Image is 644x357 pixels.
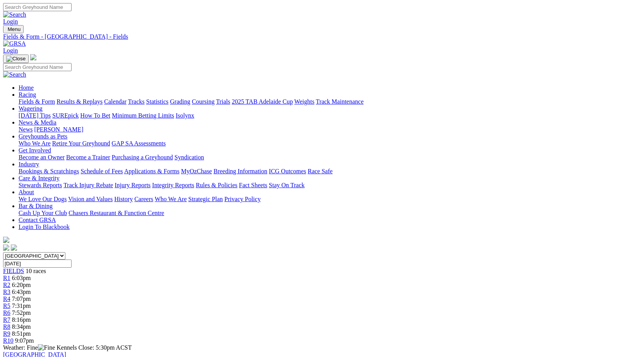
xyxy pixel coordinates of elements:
img: Close [6,56,26,62]
div: Industry [19,168,641,175]
a: Contact GRSA [19,217,56,223]
a: Results & Replays [56,98,102,105]
div: Racing [19,98,641,105]
a: Bar & Dining [19,203,53,209]
img: twitter.svg [11,244,17,251]
div: Bar & Dining [19,210,641,217]
a: R3 [3,289,10,295]
a: Stewards Reports [19,182,62,188]
a: Purchasing a Greyhound [112,154,173,161]
button: Toggle navigation [3,55,29,63]
a: Syndication [174,154,204,161]
span: 10 races [26,268,46,274]
a: Minimum Betting Limits [112,112,174,119]
span: R10 [3,337,14,344]
a: [PERSON_NAME] [34,126,83,133]
span: 7:31pm [12,302,31,309]
a: Stay On Track [269,182,304,188]
a: Chasers Restaurant & Function Centre [68,210,164,216]
a: History [114,196,133,202]
a: ICG Outcomes [269,168,306,174]
div: Wagering [19,112,641,119]
a: R9 [3,330,10,337]
a: Bookings & Scratchings [19,168,79,174]
span: 6:20pm [12,282,31,288]
a: Cash Up Your Club [19,210,67,216]
a: R2 [3,282,10,288]
button: Toggle navigation [3,25,24,33]
a: Tracks [128,98,145,105]
a: Isolynx [176,112,194,119]
a: [DATE] Tips [19,112,51,119]
a: Integrity Reports [152,182,194,188]
a: Vision and Values [68,196,113,202]
a: Track Maintenance [316,98,364,105]
input: Search [3,63,72,71]
a: Racing [19,91,36,98]
a: News & Media [19,119,56,126]
a: Care & Integrity [19,175,60,181]
a: Fields & Form - [GEOGRAPHIC_DATA] - Fields [3,33,641,40]
img: logo-grsa-white.png [3,237,9,243]
a: Schedule of Fees [80,168,123,174]
a: How To Bet [80,112,111,119]
a: MyOzChase [181,168,212,174]
a: Grading [170,98,190,105]
a: Trials [216,98,230,105]
a: Fact Sheets [239,182,267,188]
a: Breeding Information [214,168,267,174]
a: R8 [3,323,10,330]
a: News [19,126,32,133]
img: facebook.svg [3,244,9,251]
a: Login To Blackbook [19,224,70,230]
img: logo-grsa-white.png [30,54,36,60]
a: Industry [19,161,39,167]
img: Search [3,11,26,18]
div: About [19,196,641,203]
a: Statistics [146,98,169,105]
input: Search [3,3,72,11]
a: Rules & Policies [196,182,237,188]
a: About [19,189,34,195]
div: Get Involved [19,154,641,161]
span: Weather: Fine [3,344,56,351]
a: Coursing [192,98,215,105]
a: R5 [3,302,10,309]
a: Calendar [104,98,126,105]
a: Race Safe [307,168,332,174]
a: R4 [3,296,10,302]
span: Menu [8,26,20,32]
a: 2025 TAB Adelaide Cup [232,98,293,105]
a: R7 [3,316,10,323]
a: We Love Our Dogs [19,196,67,202]
a: Applications & Forms [124,168,179,174]
a: R6 [3,309,10,316]
a: SUREpick [52,112,79,119]
a: Wagering [19,105,43,112]
a: Fields & Form [19,98,55,105]
a: Become a Trainer [66,154,110,161]
a: Retire Your Greyhound [52,140,110,147]
span: 6:43pm [12,289,31,295]
img: Fine [38,344,55,351]
div: Care & Integrity [19,182,641,189]
a: Get Involved [19,147,51,154]
a: FIELDS [3,268,24,274]
img: GRSA [3,40,26,47]
a: Careers [134,196,153,202]
a: Who We Are [19,140,51,147]
a: Weights [294,98,314,105]
span: 6:03pm [12,275,31,281]
a: R1 [3,275,10,281]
